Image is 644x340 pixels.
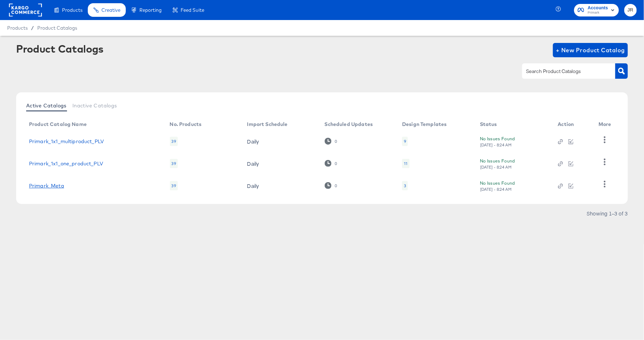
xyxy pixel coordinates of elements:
div: 0 [325,138,337,145]
div: Product Catalogs [16,43,104,54]
div: 39 [170,181,178,190]
div: 3 [404,183,406,189]
div: 9 [404,139,406,144]
span: Active Catalogs [26,103,67,108]
span: + New Product Catalog [556,45,625,55]
div: 0 [325,160,337,167]
span: JR [627,6,634,14]
div: Showing 1–3 of 3 [586,211,628,216]
td: Daily [242,152,319,175]
button: + New Product Catalog [553,43,628,57]
div: 11 [402,159,409,168]
input: Search Product Catalogs [525,67,601,76]
div: 39 [170,159,178,168]
a: Product Catalogs [37,25,77,31]
th: Status [474,119,552,130]
div: No. Products [170,121,202,127]
button: JR [624,4,637,16]
span: Products [62,7,82,13]
div: 0 [334,161,337,166]
div: Product Catalog Name [29,121,87,127]
div: 39 [170,137,178,146]
span: Creative [101,7,120,13]
button: AccountsPrimark [574,4,619,16]
th: More [593,119,620,130]
a: Primark_1x1_one_product_PLV [29,161,103,166]
div: 0 [325,182,337,189]
span: Products [7,25,28,31]
span: Accounts [588,4,608,12]
a: Primark_Meta [29,183,64,189]
span: Feed Suite [181,7,204,13]
td: Daily [242,130,319,152]
div: 9 [402,137,408,146]
th: Action [552,119,593,130]
span: / [28,25,37,31]
span: Inactive Catalogs [72,103,117,108]
div: 0 [334,139,337,144]
div: Scheduled Updates [325,121,373,127]
div: Import Schedule [247,121,288,127]
span: Reporting [139,7,162,13]
div: Design Templates [402,121,447,127]
span: Primark [588,10,608,16]
div: 11 [404,161,407,166]
td: Daily [242,175,319,197]
div: 3 [402,181,408,190]
a: Primark_1x1_multiproduct_PLV [29,139,104,144]
div: 0 [334,183,337,188]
